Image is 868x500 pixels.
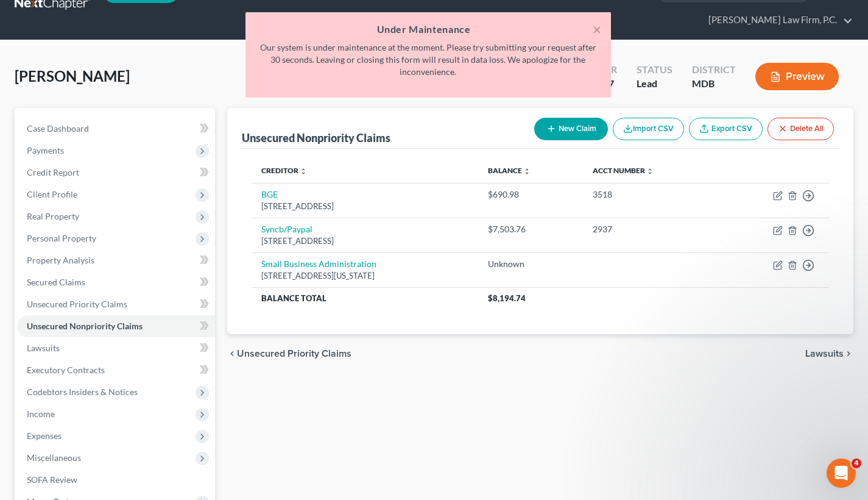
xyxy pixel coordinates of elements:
[43,54,114,66] div: [PERSON_NAME]
[27,299,127,309] span: Unsecured Priority Claims
[702,9,853,31] a: [PERSON_NAME] Law Firm, P.C.
[805,349,844,359] span: Lawsuits
[488,223,573,235] div: $7,503.76
[17,315,215,337] a: Unsecured Nonpriority Claims
[56,343,188,368] button: Send us a message
[27,387,138,397] span: Codebtors Insiders & Notices
[844,349,853,359] i: chevron_right
[827,459,856,488] iframe: Intercom live chat
[523,168,531,175] i: unfold_more
[27,123,89,134] span: Case Dashboard
[27,233,96,243] span: Personal Property
[27,452,81,463] span: Miscellaneous
[261,166,307,175] a: Creditor unfold_more
[17,293,215,315] a: Unsecured Priority Claims
[27,474,77,485] span: SOFA Review
[116,279,150,292] div: • [DATE]
[27,189,77,199] span: Client Profile
[646,168,654,175] i: unfold_more
[261,259,376,269] a: Small Business Administration
[43,42,434,52] span: It looks like there was some type of connection issue. Would you be able to try filing again?
[17,359,215,381] a: Executory Contracts
[255,22,601,37] h5: Under Maintenance
[116,324,150,337] div: • [DATE]
[14,41,38,66] img: Profile image for James
[43,144,114,157] div: [PERSON_NAME]
[488,166,531,175] a: Balance unfold_more
[43,324,114,337] div: [PERSON_NAME]
[14,357,38,382] img: Profile image for Kelly
[261,235,468,247] div: [STREET_ADDRESS]
[242,130,390,145] div: Unsecured Nonpriority Claims
[14,132,38,156] img: Profile image for Katie
[43,189,114,202] div: [PERSON_NAME]
[43,370,114,382] div: [PERSON_NAME]
[17,469,215,491] a: SOFA Review
[27,321,143,331] span: Unsecured Nonpriority Claims
[27,365,105,375] span: Executory Contracts
[488,258,573,270] div: Unknown
[43,99,114,112] div: [PERSON_NAME]
[255,41,601,78] p: Our system is under maintenance at the moment. Please try submitting your request after 30 second...
[27,409,55,419] span: Income
[261,270,468,282] div: [STREET_ADDRESS][US_STATE]
[252,287,478,309] th: Balance Total
[27,343,60,353] span: Lawsuits
[237,349,351,359] span: Unsecured Priority Claims
[488,293,526,303] span: $8,194.74
[90,5,156,26] h1: Messages
[116,189,150,202] div: • [DATE]
[261,201,468,212] div: [STREET_ADDRESS]
[81,380,162,429] button: Messages
[116,144,150,157] div: • [DATE]
[163,380,244,429] button: Help
[17,162,215,184] a: Credit Report
[43,234,114,247] div: [PERSON_NAME]
[852,459,861,468] span: 4
[14,267,38,291] img: Profile image for Kelly
[43,279,114,292] div: [PERSON_NAME]
[767,118,834,140] button: Delete All
[14,177,38,201] img: Profile image for Katie
[261,224,312,234] a: Syncb/Paypal
[261,189,278,199] a: BGE
[300,168,307,175] i: unfold_more
[14,312,38,337] img: Profile image for Kelly
[17,271,215,293] a: Secured Claims
[613,118,684,140] button: Import CSV
[193,411,213,420] span: Help
[14,222,38,246] img: Profile image for Kelly
[534,118,608,140] button: New Claim
[593,223,708,235] div: 2937
[593,166,654,175] a: Acct Number unfold_more
[805,349,853,359] button: Lawsuits chevron_right
[227,349,351,359] button: chevron_left Unsecured Priority Claims
[116,370,150,382] div: • [DATE]
[27,430,62,441] span: Expenses
[27,211,79,221] span: Real Property
[17,249,215,271] a: Property Analysis
[689,118,763,140] a: Export CSV
[27,167,79,177] span: Credit Report
[27,145,64,155] span: Payments
[488,188,573,201] div: $690.98
[116,234,150,247] div: • [DATE]
[593,188,708,201] div: 3518
[593,22,601,37] button: ×
[98,411,145,420] span: Messages
[14,87,38,111] img: Profile image for Emma
[27,277,85,287] span: Secured Claims
[27,255,94,265] span: Property Analysis
[17,337,215,359] a: Lawsuits
[227,349,237,359] i: chevron_left
[28,411,53,420] span: Home
[116,54,150,66] div: • [DATE]
[116,99,150,112] div: • [DATE]
[17,118,215,140] a: Case Dashboard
